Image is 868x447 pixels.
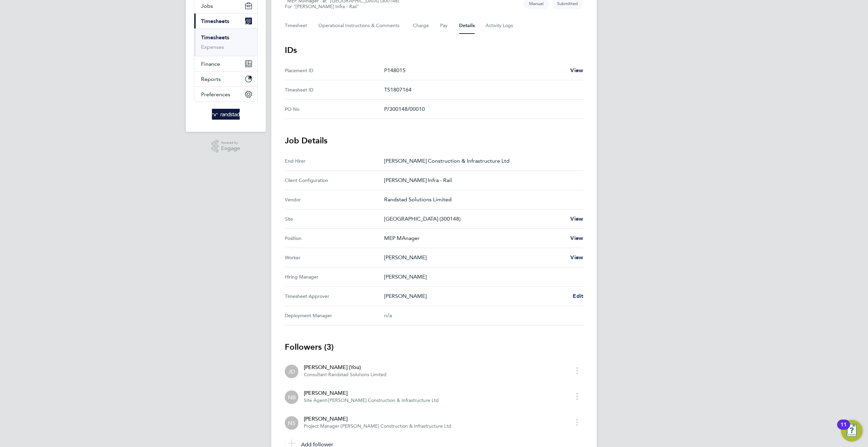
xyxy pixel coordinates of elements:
span: Powered by [221,140,240,146]
h3: Job Details [285,135,583,146]
h3: Followers (3) [285,342,583,352]
span: · [327,372,328,378]
p: P148015 [384,66,565,75]
div: 11 [841,425,847,433]
div: Position [285,234,384,242]
button: Activity Logs [486,18,514,34]
span: Finance [201,61,220,67]
span: · [339,423,341,429]
span: Preferences [201,91,230,98]
span: JD [288,368,295,375]
span: View [570,67,583,74]
button: Timesheet [285,18,308,34]
p: [PERSON_NAME] [384,273,578,281]
h3: IDs [285,45,583,56]
a: Expenses [201,44,224,50]
a: Powered byEngage [212,140,240,153]
a: View [570,215,583,223]
span: Jobs [201,3,213,9]
img: randstad-logo-retina.png [212,109,240,120]
button: Timesheets [194,14,257,28]
span: Edit [573,293,583,299]
span: · [327,398,328,403]
div: Client Configuration [285,176,384,184]
span: View [570,254,583,261]
div: PO No [285,105,384,113]
span: NS [288,419,295,427]
button: timesheet menu [571,365,583,376]
span: [PERSON_NAME] Construction & Infrastructure Ltd [341,423,451,429]
a: View [570,253,583,262]
span: Reports [201,76,221,82]
a: Go to home page [194,109,258,120]
span: Consultant [304,372,327,378]
p: [GEOGRAPHIC_DATA] (300148) [384,215,565,223]
p: MEP MAnager [384,234,565,242]
div: Nicholas Sanderson [285,416,298,430]
div: Timesheet ID [285,86,384,94]
div: [PERSON_NAME] [304,415,451,423]
button: Preferences [194,87,257,102]
a: View [570,234,583,242]
p: [PERSON_NAME] Infra - Rail [384,176,578,184]
span: View [570,216,583,222]
div: James Deegan (You) [285,365,298,378]
a: Timesheets [201,34,229,41]
button: Operational Instructions & Comments [318,18,402,34]
button: timesheet menu [571,391,583,402]
button: Details [459,18,475,34]
span: Randstad Solutions Limited [328,372,387,378]
span: [PERSON_NAME] Construction & Infrastructure Ltd [328,398,439,403]
div: [PERSON_NAME] (You) [304,363,387,371]
button: Finance [194,56,257,71]
div: Worker [285,253,384,262]
a: View [570,66,583,75]
div: Timesheet Approver [285,292,384,300]
div: End Hirer [285,157,384,165]
div: Neil Blow [285,390,298,404]
div: Site [285,215,384,223]
div: Timesheets [194,28,257,56]
span: Timesheets [201,18,229,24]
div: For "[PERSON_NAME] Infra - Rail" [285,4,401,9]
div: Vendor [285,196,384,204]
p: [PERSON_NAME] Construction & Infrastructure Ltd [384,157,578,165]
div: [PERSON_NAME] [304,389,439,397]
p: Randstad Solutions Limited [384,196,578,204]
span: View [570,235,583,241]
span: Engage [221,146,240,151]
span: Site Agent [304,398,327,403]
p: [PERSON_NAME] [384,292,567,300]
p: TS1807164 [384,86,578,94]
div: n/a [384,311,572,320]
div: Deployment Manager [285,311,384,320]
a: Edit [573,292,583,300]
button: Pay [440,18,448,34]
button: timesheet menu [571,417,583,427]
p: [PERSON_NAME] [384,253,565,262]
button: Charge [413,18,429,34]
div: Placement ID [285,66,384,75]
div: Hiring Manager [285,273,384,281]
button: Reports [194,72,257,86]
p: P/300148/00010 [384,105,578,113]
button: Open Resource Center, 11 new notifications [841,420,863,442]
span: NB [288,393,296,401]
span: Project Manager [304,423,339,429]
